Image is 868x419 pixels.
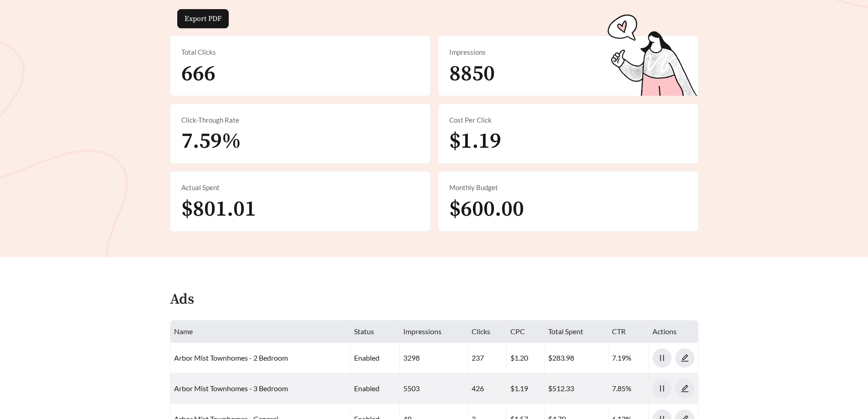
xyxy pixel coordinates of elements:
[676,384,694,393] span: edit
[174,384,288,393] a: Arbor Mist Townhomes - 3 Bedroom
[510,327,525,336] span: CPC
[675,348,694,367] button: edit
[653,354,671,362] span: pause
[181,128,241,155] span: 7.59%
[449,128,501,155] span: $1.19
[544,373,608,404] td: $512.33
[354,384,380,393] span: enabled
[177,9,229,28] button: Export PDF
[181,182,419,193] div: Actual Spent
[354,353,380,362] span: enabled
[170,292,194,308] h4: Ads
[652,379,672,398] button: pause
[400,343,468,373] td: 3298
[608,373,649,404] td: 7.85%
[449,182,687,193] div: Monthly Budget
[174,353,288,362] a: Arbor Mist Townhomes - 2 Bedroom
[400,373,468,404] td: 5503
[449,47,687,57] div: Impressions
[608,343,649,373] td: 7.19%
[185,13,221,24] span: Export PDF
[675,384,694,393] a: edit
[649,321,699,343] th: Actions
[653,384,671,393] span: pause
[449,60,495,88] span: 8850
[507,373,544,404] td: $1.19
[676,354,694,362] span: edit
[400,321,468,343] th: Impressions
[449,196,524,223] span: $600.00
[652,348,672,367] button: pause
[181,47,419,57] div: Total Clicks
[181,60,216,88] span: 666
[350,321,400,343] th: Status
[544,343,608,373] td: $283.98
[507,343,544,373] td: $1.20
[181,115,419,125] div: Click-Through Rate
[468,343,507,373] td: 237
[468,321,507,343] th: Clicks
[181,196,256,223] span: $801.01
[544,321,608,343] th: Total Spent
[675,353,694,362] a: edit
[675,379,694,398] button: edit
[468,373,507,404] td: 426
[612,327,626,336] span: CTR
[170,321,350,343] th: Name
[449,115,687,125] div: Cost Per Click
